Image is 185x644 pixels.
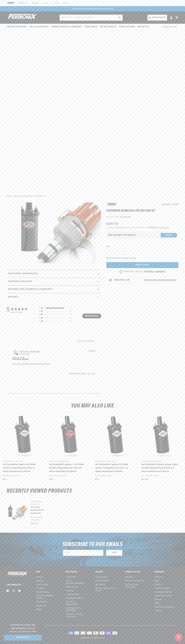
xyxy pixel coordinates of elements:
p: 4 interest-free payments or as low as /mo with . [106,226,169,229]
ul: Slider [7,498,178,528]
a: PerTronix40011 Ignitor Oil Filled 40,000 VoltIgnitionCoil with 1.5 Ohms Resistance in Black [3,463,41,473]
a: About Us [155,576,163,579]
div: Part Number: [106,216,178,219]
button: Write A Review [82,314,101,318]
div: 4 star by 0 reviews [39,310,71,313]
summary: Coils & Distributors [28,24,50,30]
strong: EMISSIONS CODE [114,279,130,281]
a: Updating Account Information [66,606,88,612]
a: Tools & Parts [36,583,48,587]
span: $23 [138,227,141,228]
summary: Reviews [7,293,101,301]
div: 1 Review [172,202,178,206]
div: 2 star by 0 reviews [39,317,71,320]
a: Spyke [36,608,42,611]
h2: RECENTLY VIEWED PRODUCTS [7,489,178,494]
a: Catalog Downloads [155,590,172,594]
a: Compu-Fire [36,604,47,608]
span: Sort by: [77,340,83,342]
a: My orders [95,583,105,587]
div: 1 [70,307,71,310]
summary: Spark Plug Wires [118,24,137,30]
a: Viewing Orders [66,593,80,596]
div: Based on 1 review [11,311,27,313]
strong: Bundle016 [120,216,131,218]
summary: Shipping & Delivery [7,278,101,285]
span: $247.70 [106,222,118,226]
a: Careers [155,609,162,613]
a: PerTronix [85,637,91,639]
a: [PERSON_NAME]'s Headers [36,594,58,600]
div: 1 star by 0 reviews [39,320,71,323]
a: Add my vehicle [147,15,167,21]
a: Contact Us [4,635,42,641]
h2: Additional information [8,272,38,275]
input: Search Part #, Category or Keyword [60,15,123,21]
div: 1 of 2 [52,7,133,10]
div: [DATE] [88,350,95,352]
span: Ignition Conversions [7,25,27,28]
button: Sort by:With media [77,340,95,342]
a: Ignition [36,576,43,579]
button: EMISSIONS CODEWhat does this emissions code mean? [114,279,176,281]
span: Headers, Exhausts & Components [51,25,82,28]
nav: breadcrumbs [7,195,178,198]
span: Motorcycle [138,25,149,28]
a: Call Us ([PHONE_NUMBER]) [66,579,88,585]
label: QTY [106,246,178,248]
a: Ordering [66,589,74,593]
a: Events [155,583,161,587]
img: Emissions code [108,278,113,282]
button: search button [117,15,123,21]
small: All rights reserved. [92,637,105,639]
a: Distributor Lookup [155,594,172,598]
a: Returns & Replacements [66,600,88,606]
a: Do not sell my information [125,583,149,589]
a: Exhaust [36,579,43,583]
div: 0 [70,310,71,313]
div: customer reviews [8,301,100,391]
div: Vote up [88,373,90,375]
button: Translation missing: en.sections.announcements.previous_announcement [47,6,52,11]
input: Email [63,550,103,556]
a: Customer Builds [155,587,170,590]
span: Affirm [149,226,154,228]
div: Awesome upgrade [13,358,29,361]
a: Privacy and Security [125,579,143,583]
div: 2 [39,317,40,319]
div: Vote down [92,372,94,375]
div: 5 [6,306,10,313]
a: Add My Vehicle: How It Works [95,587,119,593]
button: Translation missing: en.sections.announcements.next_announcement [133,6,138,11]
span: Product Support [162,25,177,28]
div: 5 [39,307,40,309]
h3: Subscribe to our emails [62,542,123,547]
div: 3 [39,313,40,316]
a: Home [7,195,12,198]
div: 4 [39,310,40,312]
img: Pertronix [7,571,28,577]
a: Contact us [66,576,76,579]
div: Was this review helpful? [69,373,86,375]
div: With media [84,340,93,342]
p: Stay Connected [7,584,28,586]
div: 1 [91,373,91,375]
strong: What does this emissions code mean? [144,279,176,281]
span: Battery Products [100,25,117,28]
div: 5 star by 1 reviews [39,307,71,310]
a: PerTronix Bundle016 VW Ignition Kit [14,195,46,198]
div: 1 [95,372,95,375]
a: Media [155,601,160,605]
a: PerTronix40611 Ignitor Epoxy Filled 40,000 VoltIgnitionCoil with 3.0 Ohms Resistance in Black [141,463,180,473]
p: In-Stock and Ready to Ship [106,257,178,260]
div: Announcement [52,7,133,10]
p: Need help? Call us at [124,270,165,274]
summary: Returns, Replacements & Warranty [7,286,101,293]
small: © 2025 . [80,637,92,639]
summary: Ignition Conversions [7,24,28,30]
a: Patriot Exhaust [36,590,50,594]
h2: Returns, Replacements & Warranty [8,288,53,291]
a: Payment, Pricing & Promotions [66,612,90,619]
button: Add to cart [106,262,178,268]
span: Verified Buyer [19,353,30,355]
